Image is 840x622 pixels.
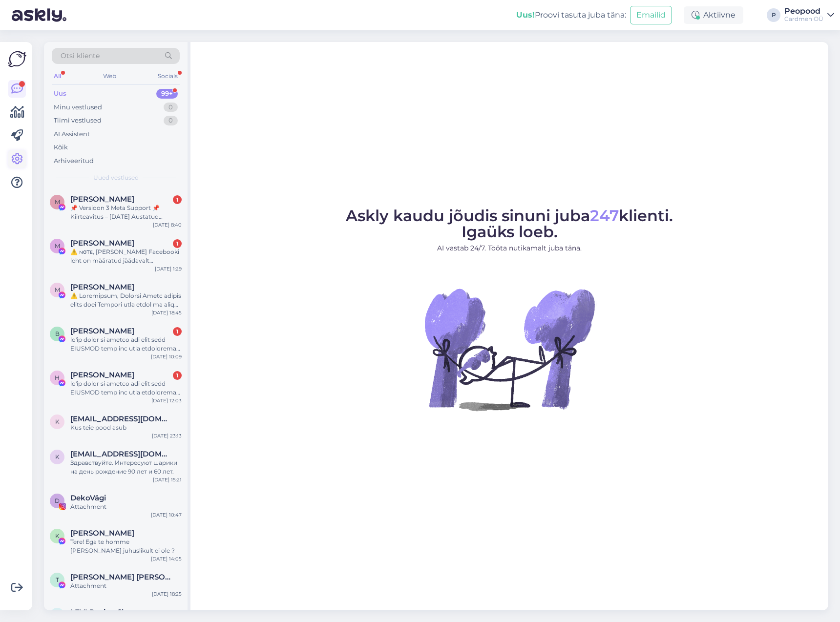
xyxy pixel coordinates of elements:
[70,581,182,590] div: Attachment
[70,239,134,248] span: Michael Chie
[70,538,182,555] div: Tere! Ega te homme [PERSON_NAME] juhuslikult ei ole ?
[70,371,134,379] span: Harry Constantinidou
[156,89,178,99] div: 99+
[153,221,182,228] div: [DATE] 8:40
[70,458,182,476] div: Здравствуйте. Интересуют шарики на день рождение 90 лет и 60 лет.
[101,70,118,83] div: Web
[152,432,182,439] div: [DATE] 23:13
[54,89,66,99] div: Uus
[55,242,60,249] span: M
[55,418,60,425] span: k
[516,9,626,21] div: Proovi tasuta juba täna:
[52,70,63,83] div: All
[516,10,535,20] b: Uus!
[70,335,182,353] div: lo'ip dolor si ametco adi elit sedd EIUSMOD temp inc utla etdoloremag aliquaen. adminim veniamqu ...
[155,265,182,272] div: [DATE] 1:29
[70,283,134,291] span: Martino Santos
[70,502,182,511] div: Attachment
[630,6,672,24] button: Emailid
[151,397,182,404] div: [DATE] 12:03
[70,415,172,423] span: katach765@hotmail.com
[55,330,60,337] span: B
[767,8,780,22] div: P
[70,573,172,581] span: Teele Jürgenson
[151,555,182,562] div: [DATE] 14:05
[164,116,178,125] div: 0
[173,327,182,336] div: 1
[784,7,823,15] div: Peopood
[152,590,182,598] div: [DATE] 18:25
[164,103,178,112] div: 0
[70,423,182,432] div: Kus teie pood asub
[173,239,182,248] div: 1
[70,327,134,335] span: Barbara Fit
[784,7,834,23] a: PeopoodCardmen OÜ
[54,116,102,125] div: Tiimi vestlused
[55,374,60,381] span: H
[346,243,673,253] p: AI vastab 24/7. Tööta nutikamalt juba täna.
[151,353,182,360] div: [DATE] 10:09
[55,453,60,460] span: k
[54,103,102,112] div: Minu vestlused
[8,50,26,68] img: Askly Logo
[93,173,139,182] span: Uued vestlused
[55,532,60,539] span: K
[784,15,823,23] div: Cardmen OÜ
[70,291,182,309] div: ⚠️ Loremipsum, Dolorsi Ametc adipis elits doei Tempori utla etdol ma aliqu enimadmin veniamqu nos...
[55,286,60,293] span: M
[55,497,60,504] span: D
[56,576,59,583] span: T
[70,608,136,617] span: LEVI Design Shop
[54,129,90,139] div: AI Assistent
[70,494,106,502] span: DekoVägi
[70,450,172,458] span: kostja.polunin@gmail.com
[684,6,743,24] div: Aktiivne
[421,261,597,437] img: No Chat active
[173,195,182,204] div: 1
[54,156,94,166] div: Arhiveeritud
[54,143,68,152] div: Kõik
[70,195,134,204] span: Matthias Ludwig
[55,198,60,206] span: M
[151,309,182,316] div: [DATE] 18:45
[156,70,180,83] div: Socials
[151,511,182,518] div: [DATE] 10:47
[70,248,182,265] div: ⚠️ ɴᴏᴛᴇ, [PERSON_NAME] Facebooki leht on määratud jäädavalt kustutama. Konto loomine, mis esineb ...
[346,206,673,241] span: Askly kaudu jõudis sinuni juba klienti. Igaüks loeb.
[70,379,182,397] div: lo'ip dolor si ametco adi elit sedd EIUSMOD temp inc utla etdoloremag aliquaen. adminim veniamqu ...
[70,204,182,221] div: 📌 Versioon 3 Meta Support 📌 Kiirteavitus – [DATE] Austatud kasutaja, Teie lehelt on tuvastatud si...
[590,206,619,225] span: 247
[153,476,182,483] div: [DATE] 15:21
[61,51,100,61] span: Otsi kliente
[70,529,134,538] span: Kristi Suup
[173,371,182,380] div: 1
